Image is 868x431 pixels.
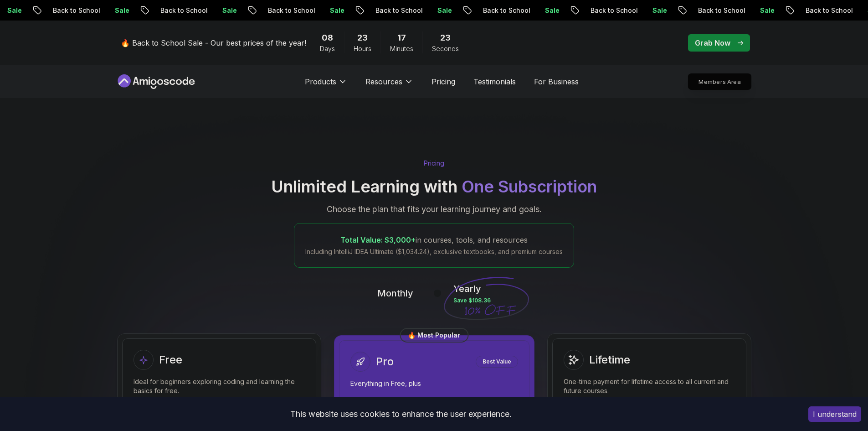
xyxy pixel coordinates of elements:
[564,377,735,395] p: One-time payment for lifetime access to all current and future courses.
[305,76,336,87] p: Products
[377,287,413,300] p: Monthly
[473,76,516,87] a: Testimonials
[426,6,455,15] p: Sale
[256,6,318,15] p: Back to School
[340,235,416,244] span: Total Value: $3,000+
[7,404,795,424] div: This website uses cookies to enhance the user experience.
[688,74,751,89] p: Members Area
[364,6,426,15] p: Back to School
[431,76,455,87] a: Pricing
[318,6,347,15] p: Sale
[794,6,856,15] p: Back to School
[305,247,563,256] p: Including IntelliJ IDEA Ultimate ($1,034.24), exclusive textbooks, and premium courses
[808,406,861,422] button: Accept cookies
[354,44,371,53] span: Hours
[748,6,777,15] p: Sale
[365,76,413,94] button: Resources
[365,76,402,87] p: Resources
[103,6,132,15] p: Sale
[305,234,563,245] p: in courses, tools, and resources
[149,6,211,15] p: Back to School
[322,31,333,44] span: 8 Days
[357,31,368,44] span: 23 Hours
[376,354,394,369] h2: Pro
[397,31,406,44] span: 17 Minutes
[350,379,518,388] p: Everything in Free, plus
[688,73,751,90] a: Members Area
[41,6,103,15] p: Back to School
[305,76,347,94] button: Products
[462,177,597,197] span: One Subscription
[534,76,579,87] a: For Business
[134,377,305,395] p: Ideal for beginners exploring coding and learning the basics for free.
[424,159,444,168] p: Pricing
[159,353,182,367] h2: Free
[695,37,730,48] p: Grab Now
[533,6,562,15] p: Sale
[589,353,630,367] h2: Lifetime
[641,6,670,15] p: Sale
[327,203,542,216] p: Choose the plan that fits your learning journey and goals.
[686,6,748,15] p: Back to School
[320,44,335,53] span: Days
[579,6,641,15] p: Back to School
[211,6,240,15] p: Sale
[121,37,306,48] p: 🔥 Back to School Sale - Our best prices of the year!
[471,6,533,15] p: Back to School
[440,31,451,44] span: 23 Seconds
[271,177,597,196] h2: Unlimited Learning with
[390,44,413,53] span: Minutes
[432,44,459,53] span: Seconds
[477,357,517,366] p: Best Value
